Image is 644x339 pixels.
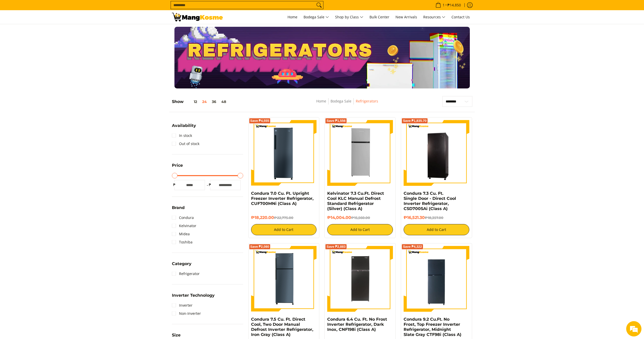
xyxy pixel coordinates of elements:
[404,224,469,235] button: Add to Cart
[172,293,215,297] span: Inverter Technology
[331,99,351,103] a: Bodega Sale
[442,3,445,7] span: 1
[369,15,389,19] span: Bulk Center
[172,293,215,301] summary: Open
[172,182,177,187] span: ₱
[356,99,378,103] a: Refrigerators
[209,100,219,104] button: 36
[327,224,393,235] button: Add to Cart
[395,15,417,19] span: New Arrivals
[327,191,384,211] a: Kelvinator 7.3 Cu.Ft. Direct Cool KLC Manual Defrost Standard Refrigerator (Silver) (Class A)
[279,98,415,110] nav: Breadcrumbs
[172,222,196,230] a: Kelvinator
[172,238,193,246] a: Toshiba
[172,132,192,140] a: In stock
[304,14,329,20] span: Bodega Sale
[285,10,300,24] a: Home
[351,216,370,220] del: ₱15,560.00
[184,100,200,104] button: 12
[172,309,201,318] a: Non-Inverter
[327,246,393,312] img: Condura 6.4 Cu. Ft. No Frost Inverter Refrigerator, Dark Inox, CNF198i (Class A)
[172,206,185,210] span: Brand
[423,14,445,20] span: Resources
[404,191,456,211] a: Condura 7.3 Cu. Ft. Single Door - Direct Cool Inverter Refrigerator, CSD700SAi (Class A)
[251,224,317,235] button: Add to Cart
[449,10,472,24] a: Contact Us
[219,100,229,104] button: 48
[404,121,469,185] img: Condura 7.3 Cu. Ft. Single Door - Direct Cool Inverter Refrigerator, CSD700SAi (Class A)
[404,317,461,337] a: Condura 9.2 Cu.Ft. No Frost, Top Freezer Inverter Refrigerator, Midnight Slate Gray CTF98i (Class A)
[403,245,422,248] span: Save ₱4,322
[403,119,427,122] span: Save ₱1,835.70
[421,10,448,24] a: Resources
[172,262,191,266] span: Category
[393,10,420,24] a: New Arrivals
[172,99,229,104] h5: Show
[301,10,332,24] a: Bodega Sale
[172,163,183,171] summary: Open
[327,215,393,220] h6: ₱14,004.00
[228,10,472,24] nav: Main Menu
[172,262,191,270] summary: Open
[172,214,194,222] a: Condura
[404,215,469,220] h6: ₱16,521.30
[172,333,181,337] span: Size
[208,182,213,187] span: ₱
[287,15,297,19] span: Home
[250,245,269,248] span: Save ₱2,080
[326,119,346,122] span: Save ₱1,556
[251,317,313,337] a: Condura 7.5 Cu. Ft. Direct Cool, Two Door Manual Defrost Inverter Refrigerator, Iron Gray (Class A)
[172,140,199,148] a: Out of stock
[327,317,387,332] a: Condura 6.4 Cu. Ft. No Frost Inverter Refrigerator, Dark Inox, CNF198i (Class A)
[425,216,443,220] del: ₱18,357.00
[250,119,269,122] span: Save ₱4,555
[251,246,317,312] img: condura-direct-cool-7.5-cubic-feet-2-door-manual-defrost-inverter-ref-iron-gray-full-view-mang-kosme
[367,10,392,24] a: Bulk Center
[274,216,293,220] del: ₱22,775.00
[451,15,470,19] span: Contact Us
[251,191,313,206] a: Condura 7.0 Cu. Ft. Upright Freezer Inverter Refrigerator, CUF700MNi (Class A)
[333,10,366,24] a: Shop by Class
[326,245,346,248] span: Save ₱2,883
[327,120,393,186] img: Kelvinator 7.3 Cu.Ft. Direct Cool KLC Manual Defrost Standard Refrigerator (Silver) (Class A)
[172,270,200,278] a: Refrigerator
[316,99,326,103] a: Home
[172,230,190,238] a: Midea
[315,1,323,9] button: Search
[251,215,317,220] h6: ₱18,220.00
[251,120,317,186] img: Condura 7.0 Cu. Ft. Upright Freezer Inverter Refrigerator, CUF700MNi (Class A)
[172,206,185,214] summary: Open
[335,14,363,20] span: Shop by Class
[200,100,209,104] button: 24
[447,3,462,7] span: ₱14,850
[172,124,196,128] span: Availability
[172,301,193,309] a: Inverter
[434,2,462,8] span: •
[404,246,469,312] img: Condura 9.2 Cu.Ft. No Frost, Top Freezer Inverter Refrigerator, Midnight Slate Gray CTF98i (Class A)
[172,13,223,21] img: Bodega Sale Refrigerator l Mang Kosme: Home Appliances Warehouse Sale
[172,163,183,167] span: Price
[172,124,196,132] summary: Open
